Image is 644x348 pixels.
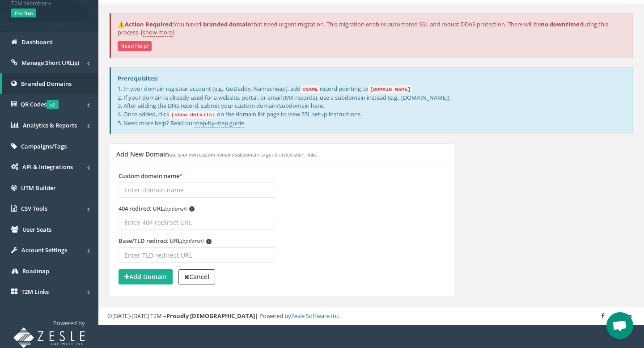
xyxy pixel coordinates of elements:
span: Powered by [53,319,85,327]
a: Open chat [606,312,633,339]
a: show more [143,28,173,37]
span: UTM Builder [21,184,56,192]
a: step-by-step guide [195,119,244,127]
strong: ⚠️Action Required: [118,20,174,28]
input: Enter TLD redirect URL [119,247,275,263]
label: Base/TLD redirect URL [119,237,212,245]
span: Account Settings [21,246,67,254]
span: i [189,206,195,212]
code: [show details] [169,111,217,119]
strong: Proudly [DEMOGRAPHIC_DATA] [166,312,255,320]
input: Enter domain name [119,182,275,198]
a: Cancel [178,269,215,284]
span: Campaigns/Tags [21,142,67,150]
label: Custom domain name [119,172,182,180]
div: ©[DATE]-[DATE] T2M – | Powered by [107,312,635,320]
small: use your own custom domain/subdomain to get branded short links. [169,152,318,158]
span: v2 [47,100,59,109]
button: Add Domain [119,269,173,284]
input: Enter 404 redirect URL [119,215,275,230]
span: User Seats [22,225,51,233]
span: API & Integrations [22,163,73,171]
span: Manage Short URL(s) [21,59,79,67]
span: Branded Domains [21,80,72,88]
span: Dashboard [21,38,53,46]
strong: Prerequisites: [118,74,158,82]
span: CSV Tools [21,204,47,212]
p: 1. In your domain registrar account (e.g., GoDaddy, Namecheap), add record pointing to 2. If your... [118,85,626,127]
label: 404 redirect URL [119,204,195,213]
em: (optional) [164,205,186,212]
strong: no downtime [541,20,580,28]
strong: 1 branded domain [199,20,251,28]
span: Roadmap [22,267,49,275]
strong: Cancel [184,272,209,281]
code: CNAME [301,85,320,93]
h5: Add New Domain [116,151,318,157]
span: Analytics & Reports [23,121,77,129]
span: i [206,239,212,244]
span: QR Codes [21,100,59,108]
a: Zesle Software Inc. [291,312,340,320]
strong: Add Domain [124,272,167,281]
span: Pro Plan [11,8,36,17]
button: Need Help? [118,41,152,51]
code: [DOMAIN_NAME] [368,85,412,93]
em: (optional) [181,238,203,244]
span: T2M Links [21,288,49,296]
p: You have that need urgent migration. This migration enables automated SSL and robust DDoS protect... [118,20,626,37]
